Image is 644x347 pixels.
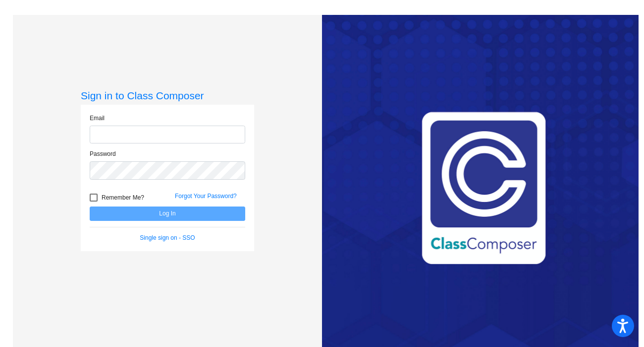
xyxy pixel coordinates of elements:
label: Password [90,149,116,158]
h3: Sign in to Class Composer [81,89,254,102]
a: Single sign on - SSO [140,234,195,241]
span: Remember Me? [102,192,144,204]
a: Forgot Your Password? [175,193,237,200]
label: Email [90,114,105,123]
button: Log In [90,207,245,221]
